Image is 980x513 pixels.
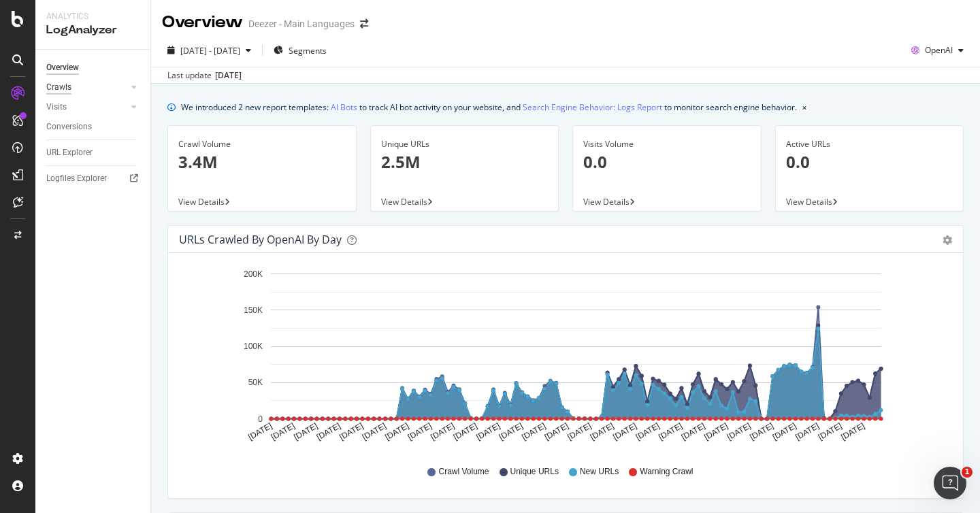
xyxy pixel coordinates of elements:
span: View Details [583,196,630,208]
a: Crawls [46,80,127,95]
a: Overview [46,61,141,75]
text: [DATE] [702,421,730,442]
div: Unique URLs [381,138,549,150]
div: gear [943,235,952,245]
p: 0.0 [786,150,953,173]
div: Crawls [46,80,71,95]
text: [DATE] [771,421,798,442]
text: [DATE] [338,421,365,442]
span: View Details [178,196,225,208]
iframe: Intercom live chat [934,467,966,499]
div: Overview [162,11,243,34]
text: [DATE] [406,421,434,442]
text: [DATE] [566,421,593,442]
div: info banner [167,100,964,114]
a: URL Explorer [46,146,141,160]
div: [DATE] [215,69,242,82]
text: 150K [244,305,263,315]
p: 3.4M [178,150,346,173]
div: Logfiles Explorer [46,171,107,186]
div: Visits Volume [583,138,751,150]
span: Crawl Volume [438,466,489,478]
a: Search Engine Behavior: Logs Report [523,100,662,114]
span: 1 [962,467,973,478]
p: 0.0 [583,150,751,173]
a: Visits [46,100,127,114]
a: AI Bots [331,100,357,114]
text: [DATE] [589,421,616,442]
text: [DATE] [794,421,821,442]
span: [DATE] - [DATE] [180,45,240,56]
div: Overview [46,61,79,75]
span: View Details [381,196,427,208]
div: We introduced 2 new report templates: to track AI bot activity on your website, and to monitor se... [181,100,797,114]
text: [DATE] [361,421,388,442]
span: OpenAI [925,44,953,56]
text: [DATE] [474,421,502,442]
button: Segments [268,39,332,61]
text: [DATE] [269,421,297,442]
text: [DATE] [725,421,753,442]
text: 0 [258,414,263,424]
a: Logfiles Explorer [46,171,141,186]
text: 50K [248,378,263,388]
div: Deezer - Main Languages [248,17,355,31]
span: Unique URLs [510,466,559,478]
span: Warning Crawl [640,466,693,478]
text: [DATE] [315,421,342,442]
text: 200K [244,269,263,279]
text: [DATE] [657,421,684,442]
text: [DATE] [520,421,547,442]
text: [DATE] [839,421,866,442]
div: URL Explorer [46,146,93,160]
text: [DATE] [680,421,707,442]
div: Visits [46,100,67,114]
div: Conversions [46,120,92,134]
div: LogAnalyzer [46,22,140,38]
button: close banner [799,97,810,117]
text: [DATE] [452,421,479,442]
text: [DATE] [292,421,319,442]
span: New URLs [580,466,619,478]
div: Crawl Volume [178,138,346,150]
div: URLs Crawled by OpenAI by day [179,233,342,246]
div: Active URLs [786,138,953,150]
svg: A chart. [179,264,942,453]
text: [DATE] [634,421,661,442]
text: [DATE] [748,421,775,442]
button: OpenAI [906,39,969,61]
text: [DATE] [429,421,456,442]
text: [DATE] [611,421,638,442]
text: [DATE] [246,421,274,442]
text: 100K [244,342,263,351]
div: Last update [167,69,242,82]
div: Analytics [46,11,140,22]
p: 2.5M [381,150,549,173]
div: arrow-right-arrow-left [360,19,368,29]
text: [DATE] [383,421,410,442]
text: [DATE] [497,421,525,442]
a: Conversions [46,120,141,134]
button: [DATE] - [DATE] [162,39,257,61]
span: View Details [786,196,832,208]
text: [DATE] [817,421,844,442]
text: [DATE] [543,421,570,442]
span: Segments [289,45,327,56]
